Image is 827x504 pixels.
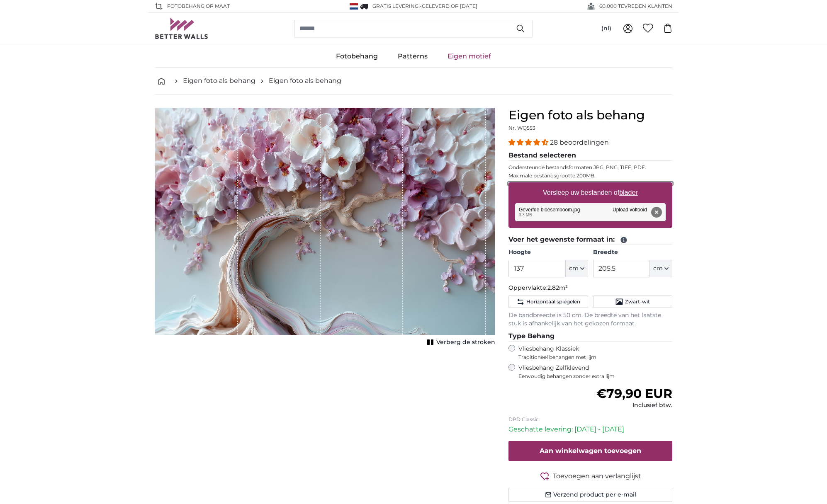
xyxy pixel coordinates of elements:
span: Aan winkelwagen toevoegen [540,447,641,455]
div: Inclusief btw. [596,401,672,409]
p: Ondersteunde bestandsformaten JPG, PNG, TIFF, PDF. [508,164,672,171]
a: Eigen foto als behang [183,76,255,86]
span: Verberg de stroken [436,338,495,346]
legend: Type Behang [508,331,672,342]
label: Hoogte [508,248,588,257]
button: Toevoegen aan verlanglijst [508,471,672,481]
span: Zwart-wit [625,298,650,305]
button: Horizontaal spiegelen [508,296,588,308]
span: FOTOBEHANG OP MAAT [167,2,230,10]
span: €79,90 EUR [596,386,672,401]
button: (nl) [595,21,618,36]
button: cm [566,260,588,277]
p: Geschatte levering: [DATE] - [DATE] [508,424,672,434]
button: cm [650,260,672,277]
legend: Bestand selecteren [508,150,672,161]
span: Nr. WQ553 [508,125,535,131]
span: Horizontaal spiegelen [526,298,580,305]
nav: breadcrumbs [155,68,672,94]
p: De bandbreedte is 50 cm. De breedte van het laatste stuk is afhankelijk van het gekozen formaat. [508,311,672,328]
span: Eenvoudig behangen zonder extra lijm [518,373,672,380]
span: 2.82m² [547,284,568,291]
span: 60.000 TEVREDEN KLANTEN [599,2,672,10]
button: Verzend product per e-mail [508,488,672,502]
span: Traditioneel behangen met lijm [518,354,657,361]
h1: Eigen foto als behang [508,108,672,123]
label: Vliesbehang Zelfklevend [518,364,672,380]
p: DPD Classic [508,416,672,423]
img: Betterwalls [155,18,209,39]
button: Aan winkelwagen toevoegen [508,441,672,461]
span: Toevoegen aan verlanglijst [553,471,641,481]
button: Verberg de stroken [425,337,495,348]
span: Geleverd op [DATE] [422,3,477,9]
label: Versleep uw bestanden of [540,184,641,201]
span: 4.32 stars [508,138,550,146]
label: Breedte [593,248,672,257]
a: Patterns [388,46,438,67]
legend: Voer het gewenste formaat in: [508,235,672,245]
label: Vliesbehang Klassiek [518,345,657,361]
a: Fotobehang [326,46,388,67]
span: - [420,3,477,9]
span: cm [569,264,579,273]
a: Eigen foto als behang [269,76,341,86]
p: Maximale bestandsgrootte 200MB. [508,172,672,179]
span: cm [653,264,663,273]
div: 1 of 1 [155,108,495,348]
button: Zwart-wit [593,296,672,308]
span: GRATIS levering! [372,3,420,9]
a: Eigen motief [438,46,501,67]
u: blader [619,189,637,196]
img: Nederland [350,3,358,10]
span: 28 beoordelingen [550,138,609,146]
p: Oppervlakte: [508,284,672,292]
